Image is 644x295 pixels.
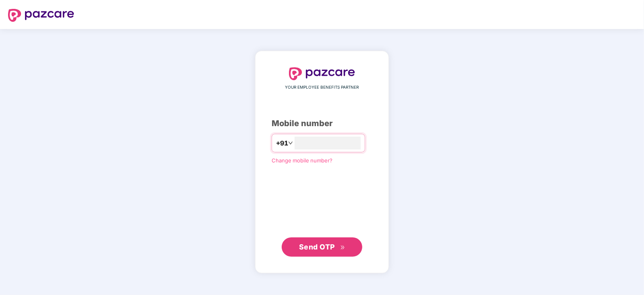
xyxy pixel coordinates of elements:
[340,245,345,250] span: double-right
[8,9,74,22] img: logo
[276,138,288,148] span: +91
[299,243,335,251] span: Send OTP
[272,117,372,130] div: Mobile number
[285,84,359,91] span: YOUR EMPLOYEE BENEFITS PARTNER
[272,157,332,164] a: Change mobile number?
[288,141,293,145] span: down
[282,237,362,257] button: Send OTPdouble-right
[289,67,355,80] img: logo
